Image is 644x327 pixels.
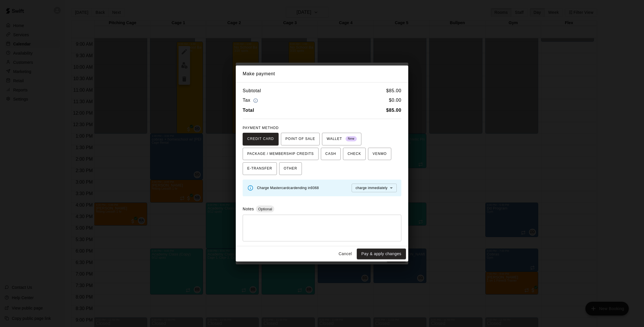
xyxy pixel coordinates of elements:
[243,133,279,145] button: CREDIT CARD
[386,87,401,95] h6: $ 85.00
[285,134,315,144] span: POINT OF SALE
[343,148,366,160] button: CHECK
[368,148,391,160] button: VENMO
[322,133,361,145] button: WALLET New
[357,249,406,259] button: Pay & apply changes
[243,207,254,211] label: Notes
[321,148,341,160] button: CASH
[243,148,319,160] button: PACKAGE / MEMBERSHIP CREDITS
[247,149,314,159] span: PACKAGE / MEMBERSHIP CREDITS
[327,134,357,144] span: WALLET
[386,108,401,113] b: $ 85.00
[279,162,302,175] button: OTHER
[243,87,261,95] h6: Subtotal
[348,149,361,159] span: CHECK
[256,207,274,211] span: Optional
[243,97,259,104] h6: Tax
[373,149,387,159] span: VENMO
[356,186,388,190] span: charge immediately
[236,66,408,82] h2: Make payment
[243,108,254,113] b: Total
[247,134,274,144] span: CREDIT CARD
[281,133,320,145] button: POINT OF SALE
[243,126,279,130] span: PAYMENT METHOD
[247,164,272,173] span: E-TRANSFER
[336,249,354,259] button: Cancel
[284,164,297,173] span: OTHER
[325,149,336,159] span: CASH
[257,186,319,190] span: Charge Mastercard card ending in 9368
[389,97,401,104] h6: $ 0.00
[243,162,277,175] button: E-TRANSFER
[346,135,357,143] span: New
